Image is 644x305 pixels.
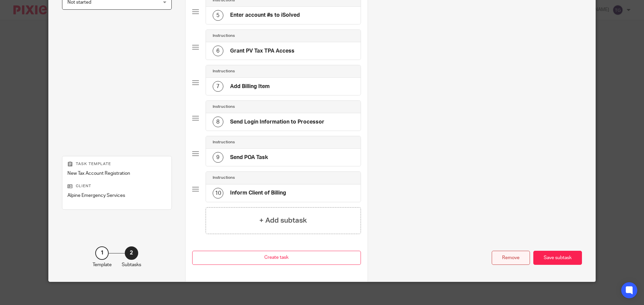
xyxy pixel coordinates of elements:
div: 5 [213,10,223,21]
div: 10 [213,188,223,199]
div: 9 [213,152,223,163]
h4: Send POA Task [230,154,268,161]
h4: Grant PV Tax TPA Access [230,48,294,55]
div: Save subtask [533,251,582,265]
h4: Instructions [213,175,235,180]
h4: Instructions [213,104,235,109]
h4: Instructions [213,33,235,39]
h4: + Add subtask [259,215,307,226]
div: Remove [492,251,530,265]
div: 6 [213,46,223,56]
h4: Instructions [213,69,235,74]
h4: Instructions [213,140,235,145]
h4: Inform Client of Billing [230,189,286,197]
div: 8 [213,117,223,127]
p: New Tax Account Registration [67,170,166,177]
h4: Enter account #s to iSolved [230,12,300,19]
div: 2 [125,246,138,260]
p: Client [67,183,166,189]
button: Create task [192,251,361,265]
p: Alpine Emergency Services [67,192,166,199]
div: 1 [95,246,109,260]
h4: Send Login Information to Processor [230,119,324,126]
div: 7 [213,81,223,92]
h4: Add Billing Item [230,83,270,90]
p: Task template [67,161,166,167]
p: Subtasks [122,261,141,268]
p: Template [93,261,112,268]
